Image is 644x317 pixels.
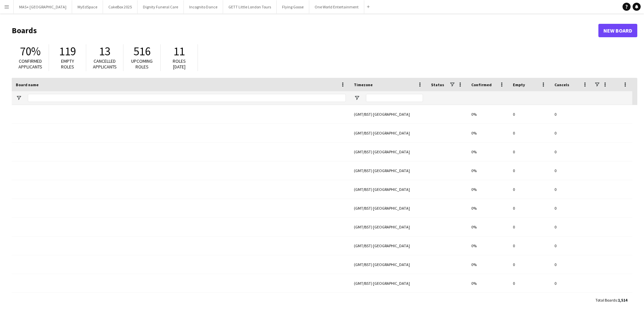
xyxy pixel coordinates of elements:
[550,274,592,293] div: 0
[467,274,509,293] div: 0%
[61,58,74,70] span: Empty roles
[509,274,550,293] div: 0
[20,44,41,59] span: 70%
[173,44,185,59] span: 11
[173,58,186,70] span: Roles [DATE]
[103,0,138,13] button: CakeBox 2025
[550,180,592,199] div: 0
[509,180,550,199] div: 0
[72,0,103,13] button: MyEdSpace
[509,218,550,236] div: 0
[509,199,550,217] div: 0
[18,58,42,70] span: Confirmed applicants
[12,25,598,36] h1: Boards
[350,124,427,142] div: (GMT/BST) [GEOGRAPHIC_DATA]
[509,124,550,142] div: 0
[350,105,427,123] div: (GMT/BST) [GEOGRAPHIC_DATA]
[509,143,550,161] div: 0
[277,0,309,13] button: Flying Goose
[28,94,346,102] input: Board name Filter Input
[509,105,550,123] div: 0
[550,143,592,161] div: 0
[509,161,550,180] div: 0
[99,44,110,59] span: 13
[350,274,427,293] div: (GMT/BST) [GEOGRAPHIC_DATA]
[550,161,592,180] div: 0
[14,0,72,13] button: MAS+ [GEOGRAPHIC_DATA]
[131,58,153,70] span: Upcoming roles
[509,255,550,274] div: 0
[184,0,223,13] button: Incognito Dance
[595,298,617,303] span: Total Boards
[16,95,22,101] button: Open Filter Menu
[471,82,492,87] span: Confirmed
[550,218,592,236] div: 0
[618,298,627,303] span: 1,514
[467,255,509,274] div: 0%
[366,94,423,102] input: Timezone Filter Input
[550,105,592,123] div: 0
[133,44,151,59] span: 516
[16,82,39,87] span: Board name
[595,294,627,307] div: :
[350,218,427,236] div: (GMT/BST) [GEOGRAPHIC_DATA]
[350,161,427,180] div: (GMT/BST) [GEOGRAPHIC_DATA]
[350,236,427,255] div: (GMT/BST) [GEOGRAPHIC_DATA]
[309,0,364,13] button: One World Entertainment
[93,58,117,70] span: Cancelled applicants
[550,293,592,311] div: 0
[138,0,184,13] button: Dignity Funeral Care
[550,199,592,217] div: 0
[554,82,569,87] span: Cancels
[431,82,444,87] span: Status
[223,0,277,13] button: GETT Little London Tours
[550,124,592,142] div: 0
[59,44,76,59] span: 119
[350,255,427,274] div: (GMT/BST) [GEOGRAPHIC_DATA]
[350,199,427,217] div: (GMT/BST) [GEOGRAPHIC_DATA]
[467,143,509,161] div: 0%
[467,161,509,180] div: 0%
[467,236,509,255] div: 0%
[467,293,509,311] div: 0%
[550,236,592,255] div: 0
[350,293,427,311] div: (GMT/BST) [GEOGRAPHIC_DATA]
[354,82,373,87] span: Timezone
[350,143,427,161] div: (GMT/BST) [GEOGRAPHIC_DATA]
[467,124,509,142] div: 0%
[354,95,360,101] button: Open Filter Menu
[509,236,550,255] div: 0
[550,255,592,274] div: 0
[350,180,427,199] div: (GMT/BST) [GEOGRAPHIC_DATA]
[598,24,637,37] a: New Board
[509,293,550,311] div: 0
[467,199,509,217] div: 0%
[467,218,509,236] div: 0%
[467,180,509,199] div: 0%
[467,105,509,123] div: 0%
[513,82,525,87] span: Empty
